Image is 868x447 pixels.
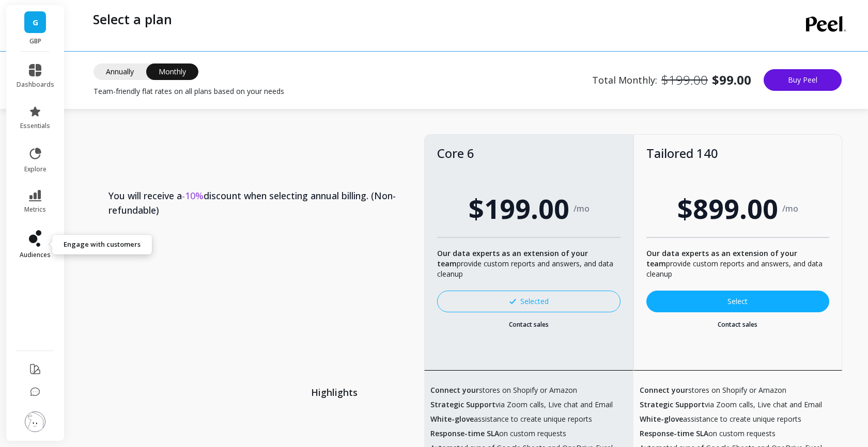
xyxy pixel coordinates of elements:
span: essentials [20,122,50,130]
div: Selected [509,296,549,307]
span: assistance to create unique reports [640,414,801,424]
span: $199.00 [469,188,569,229]
span: audiences [20,251,51,259]
button: Buy Peel [764,69,842,91]
span: explore [24,165,47,173]
span: assistance to create unique reports [430,414,592,424]
span: stores on Shopify or Amazon [430,385,577,395]
span: provide custom reports and answers, and data cleanup [437,248,613,279]
b: Connect your [640,385,688,395]
b: Response-time SLA [430,428,499,438]
b: Connect your [430,385,479,395]
span: Monthly [146,63,198,80]
span: Total Monthly: [592,72,751,88]
p: GBP [17,37,54,45]
span: metrics [24,205,46,214]
span: /mo [782,203,798,214]
div: Core 6 [437,147,620,159]
a: Contact sales [437,321,620,329]
span: on custom requests [640,428,776,439]
a: Contact sales [646,321,829,329]
b: $99.00 [712,72,751,88]
span: Team-friendly flat rates on all plans based on your needs [94,86,284,97]
span: G [33,17,38,28]
p: Select a plan [93,10,172,28]
span: dashboards [17,81,54,89]
b: Our data experts as an extension of your team [646,248,797,268]
span: /mo [574,203,590,214]
p: $199.00 [661,72,708,88]
span: provide custom reports and answers, and data cleanup [646,248,823,279]
div: Tailored 140 [646,147,829,159]
span: stores on Shopify or Amazon [640,385,786,395]
th: You will receive a discount when selecting annual billing. (Non-refundable) [96,172,424,234]
span: -10% [182,189,204,202]
img: profile picture [25,411,45,432]
b: Strategic Support [430,400,495,409]
b: White-glove [430,414,474,424]
b: White-glove [640,414,683,424]
span: via Zoom calls, Live chat and Email [640,400,822,410]
b: Strategic Support [640,400,705,409]
a: Select [646,291,829,312]
span: Annually [94,63,146,80]
span: via Zoom calls, Live chat and Email [430,400,613,410]
span: $899.00 [677,188,778,229]
span: on custom requests [430,428,566,439]
b: Our data experts as an extension of your team [437,248,588,268]
img: svg+xml;base64,PHN2ZyB3aWR0aD0iMTMiIGhlaWdodD0iMTAiIHZpZXdCb3g9IjAgMCAxMyAxMCIgZmlsbD0ibm9uZSIgeG... [509,299,516,304]
b: Response-time SLA [640,428,708,438]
